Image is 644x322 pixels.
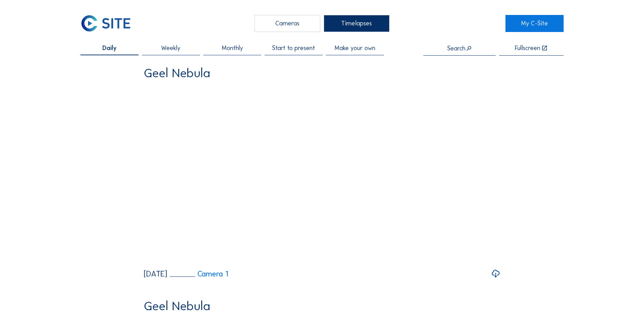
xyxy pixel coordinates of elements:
div: Timelapses [324,15,390,32]
a: My C-Site [505,15,564,32]
div: Geel Nebula [144,67,210,79]
span: Start to present [272,45,315,51]
video: Your browser does not support the video tag. [144,85,500,263]
div: Geel Nebula [144,300,210,312]
div: Fullscreen [515,45,540,51]
img: C-SITE Logo [80,15,131,32]
a: Camera 1 [170,270,228,278]
span: Monthly [222,45,243,51]
span: Weekly [161,45,180,51]
span: Daily [102,45,117,51]
div: Cameras [254,15,320,32]
span: Make your own [335,45,375,51]
a: C-SITE Logo [80,15,139,32]
div: [DATE] [144,270,167,278]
